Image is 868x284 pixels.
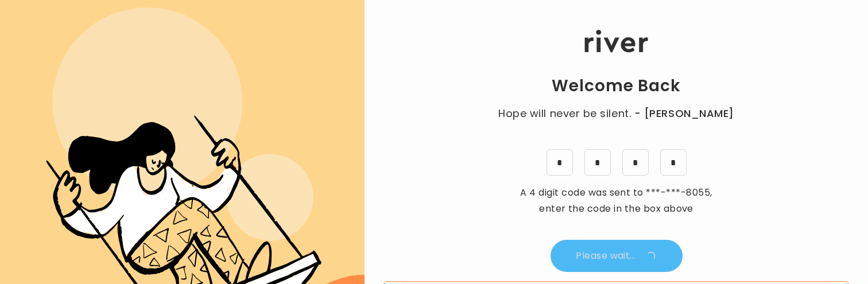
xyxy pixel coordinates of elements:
h1: Welcome Back [552,76,680,96]
button: Please wait... [551,240,683,272]
input: 2 [622,149,649,176]
span: - [PERSON_NAME] [634,106,734,122]
input: 4 [584,149,611,176]
input: 1 [547,149,573,176]
input: 4 [660,149,687,176]
span: A 4 digit code was sent to , enter the code in the box above [520,186,712,215]
p: Hope will never be silent. [487,106,746,122]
